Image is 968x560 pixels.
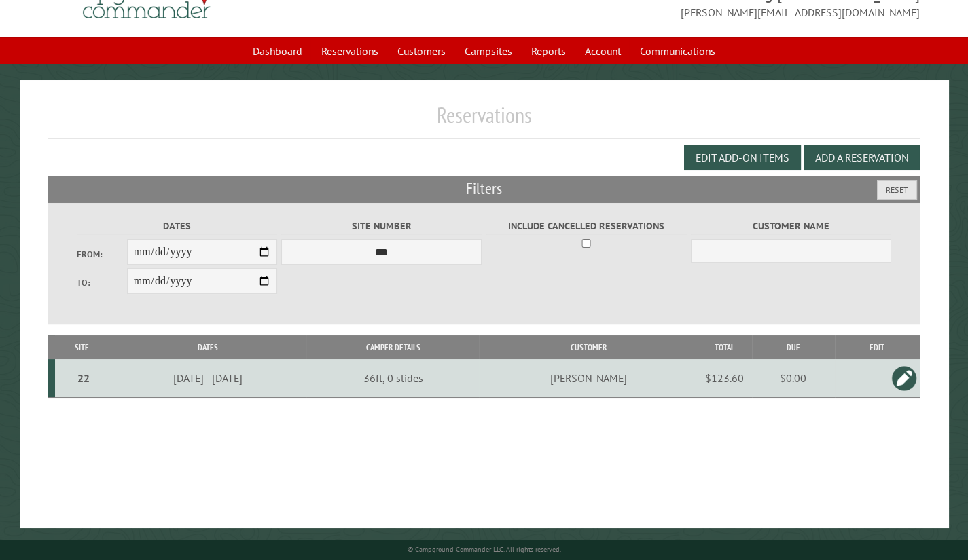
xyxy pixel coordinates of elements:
[577,38,629,64] a: Account
[698,359,752,398] td: $123.60
[479,335,697,359] th: Customer
[632,38,723,64] a: Communications
[835,335,920,359] th: Edit
[306,335,479,359] th: Camper Details
[877,180,917,200] button: Reset
[77,248,127,261] label: From:
[245,38,310,64] a: Dashboard
[313,38,387,64] a: Reservations
[698,335,752,359] th: Total
[752,335,835,359] th: Due
[55,335,109,359] th: Site
[486,219,687,234] label: Include Cancelled Reservations
[684,145,801,170] button: Edit Add-on Items
[60,371,106,385] div: 22
[109,335,307,359] th: Dates
[752,359,835,398] td: $0.00
[77,276,127,289] label: To:
[77,219,277,234] label: Dates
[456,38,520,64] a: Campsites
[111,371,304,385] div: [DATE] - [DATE]
[48,102,920,139] h1: Reservations
[306,359,479,398] td: 36ft, 0 slides
[523,38,574,64] a: Reports
[479,359,697,398] td: [PERSON_NAME]
[804,145,920,170] button: Add a Reservation
[408,545,561,554] small: © Campground Commander LLC. All rights reserved.
[281,219,482,234] label: Site Number
[691,219,891,234] label: Customer Name
[48,176,920,202] h2: Filters
[389,38,454,64] a: Customers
